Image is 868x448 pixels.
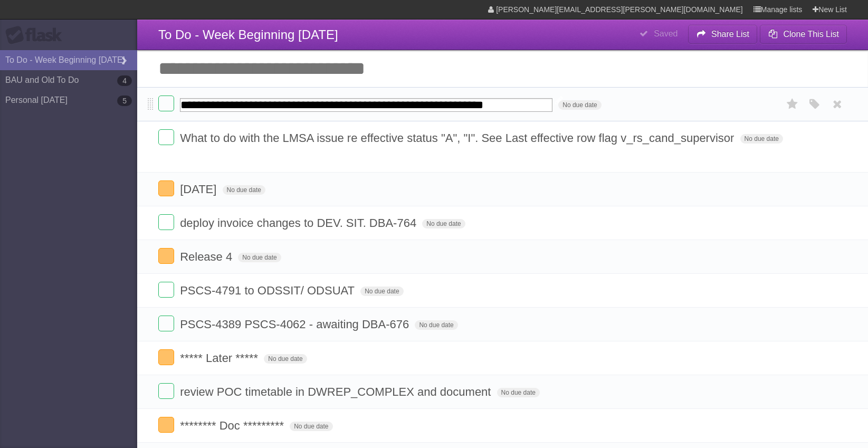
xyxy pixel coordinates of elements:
[158,383,174,399] label: Done
[158,349,174,365] label: Done
[158,180,174,196] label: Done
[415,320,457,330] span: No due date
[180,250,235,263] span: Release 4
[264,354,307,364] span: No due date
[5,26,69,45] div: Flask
[158,417,174,433] label: Done
[497,388,540,397] span: No due date
[180,318,412,331] span: PSCS-4389 PSCS-4062 - awaiting DBA-676
[158,129,174,145] label: Done
[688,25,758,44] button: Share List
[180,216,419,230] span: deploy invoice changes to DEV. SIT. DBA-764
[180,183,219,196] span: [DATE]
[783,96,803,113] label: Star task
[180,284,357,297] span: PSCS-4791 to ODSSIT/ ODSUAT
[238,253,281,262] span: No due date
[740,134,783,144] span: No due date
[158,214,174,230] label: Done
[360,287,403,296] span: No due date
[158,282,174,298] label: Done
[158,248,174,264] label: Done
[290,422,332,431] span: No due date
[158,316,174,331] label: Done
[558,100,601,110] span: No due date
[158,27,338,42] span: To Do - Week Beginning [DATE]
[180,131,737,145] span: What to do with the LMSA issue re effective status "A", "I". See Last effective row flag v_rs_can...
[760,25,847,44] button: Clone This List
[783,30,839,39] b: Clone This List
[711,30,749,39] b: Share List
[223,185,265,195] span: No due date
[117,96,132,106] b: 5
[180,385,493,398] span: review POC timetable in DWREP_COMPLEX and document
[654,29,678,38] b: Saved
[158,96,174,111] label: Done
[117,75,132,86] b: 4
[422,219,465,228] span: No due date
